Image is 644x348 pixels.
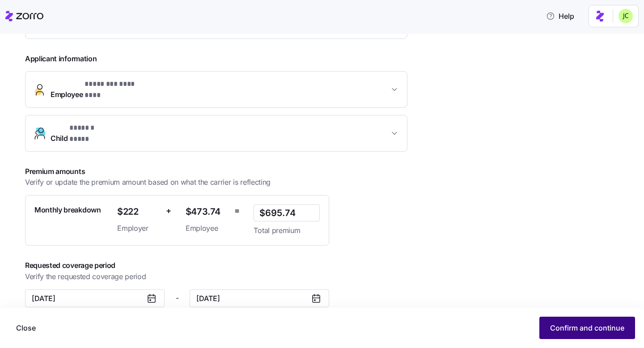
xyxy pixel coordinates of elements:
span: Verify the requested coverage period [25,271,146,282]
span: Total premium [254,225,320,236]
span: $222 [117,204,159,219]
span: Child [51,123,114,144]
span: Help [546,11,574,21]
button: Help [539,7,581,25]
span: = [234,204,240,217]
button: Close [9,317,43,339]
span: - [176,293,179,304]
button: Confirm and continue [539,317,635,339]
span: Verify or update the premium amount based on what the carrier is reflecting [25,177,271,188]
span: Monthly breakdown [34,204,101,216]
img: 0d5040ea9766abea509702906ec44285 [619,9,633,23]
span: Requested coverage period [25,260,440,271]
span: Employee [186,223,227,234]
span: Applicant information [25,53,407,64]
span: + [166,204,171,217]
input: MM/DD/YYYY [25,289,165,307]
span: Employer [117,223,159,234]
input: MM/DD/YYYY [190,289,329,307]
span: Close [16,323,36,333]
span: Confirm and continue [550,323,624,333]
span: $473.74 [186,204,227,219]
span: Premium amounts [25,166,330,177]
span: Employee [51,79,151,100]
